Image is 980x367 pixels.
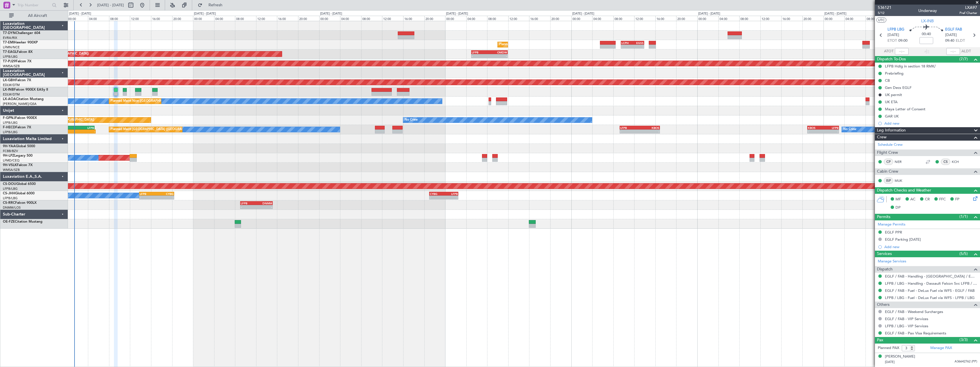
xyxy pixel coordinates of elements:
[3,145,35,148] a: 9H-YAAGlobal 5000
[885,230,902,235] div: EGLF PPR
[844,16,865,21] div: 04:00
[632,41,644,45] div: EGSS
[613,16,634,21] div: 08:00
[887,32,899,38] span: [DATE]
[885,78,890,83] div: CB
[508,16,529,21] div: 12:00
[3,158,19,163] a: LFMD/CEQ
[878,345,899,351] label: Planned PAX
[172,16,193,21] div: 20:00
[698,11,720,16] div: [DATE] - [DATE]
[930,345,952,351] a: Manage PAX
[320,11,342,16] div: [DATE] - [DATE]
[241,205,256,209] div: -
[571,16,593,21] div: 00:00
[3,31,16,35] span: T7-DYN
[3,41,14,44] span: T7-EMI
[939,197,946,202] span: FFC
[3,220,15,224] span: OE-FZE
[69,11,91,16] div: [DATE] - [DATE]
[109,16,130,21] div: 08:00
[808,126,823,129] div: KBOS
[640,126,659,129] div: KBOS
[361,16,382,21] div: 08:00
[424,16,445,21] div: 20:00
[3,50,33,54] a: T7-EAGLFalcon 8X
[885,288,975,293] a: EGLF / FAB - Fuel - DeLux Fuel via WFS - EGLF / FAB
[884,244,977,249] div: Add new
[3,154,33,157] a: 9H-LPZLegacy 500
[592,16,613,21] div: 04:00
[802,16,824,21] div: 20:00
[6,11,62,20] button: All Aircraft
[3,88,48,91] a: LX-INBFalcon 900EX EASy II
[781,16,802,21] div: 16:00
[885,107,925,111] div: Maya Letter of Consent
[3,206,21,210] a: DNMM/LOS
[655,16,676,21] div: 16:00
[256,16,277,21] div: 12:00
[3,145,16,148] span: 9H-YAA
[878,222,905,228] a: Manage Permits
[877,337,883,344] span: Pax
[444,192,458,196] div: LFPB
[941,159,950,165] div: CS
[910,197,915,202] span: AC
[3,182,16,186] span: CS-DOU
[194,11,216,16] div: [DATE] - [DATE]
[256,202,272,205] div: DNMM
[3,83,20,87] a: EDLW/DTM
[865,16,887,21] div: 08:00
[884,121,977,126] div: Add new
[824,16,845,21] div: 00:00
[621,45,632,48] div: -
[256,205,272,209] div: -
[15,14,60,18] span: All Aircraft
[195,1,229,10] button: Refresh
[17,1,50,9] input: Trip Number
[156,196,174,199] div: -
[3,126,15,129] span: F-HECD
[895,205,901,211] span: DP
[877,56,906,63] span: Dispatch To-Dos
[3,192,35,195] a: CS-JHHGlobal 6000
[887,38,897,44] span: ETOT
[3,192,15,195] span: CS-JHH
[3,116,15,120] span: F-GPNJ
[885,331,946,336] a: EGLF / FAB - Pax Visa Requirements
[877,251,892,257] span: Services
[156,192,174,196] div: CYBG
[3,126,31,129] a: F-HECDFalcon 7X
[3,92,20,97] a: EDLW/DTM
[885,281,977,286] a: LFPB / LBG - Handling - Dassault Falcon Svc LFPB / LBG
[959,56,968,62] span: (7/7)
[111,97,174,105] div: Planned Maint Nice ([GEOGRAPHIC_DATA])
[298,16,319,21] div: 20:00
[895,178,907,183] a: MUK
[620,130,640,133] div: -
[824,11,846,16] div: [DATE] - [DATE]
[877,214,890,220] span: Permits
[918,8,937,14] div: Underway
[472,54,489,58] div: -
[97,3,124,8] span: [DATE] - [DATE]
[885,324,928,328] a: LFPB / LBG - VIP Services
[961,49,971,54] span: ALDT
[877,168,898,175] span: Cabin Crew
[945,32,957,38] span: [DATE]
[808,130,823,133] div: -
[489,54,507,58] div: -
[3,31,40,35] a: T7-DYNChallenger 604
[3,196,18,200] a: LFPB/LBG
[676,16,697,21] div: 20:00
[632,45,644,48] div: -
[885,64,936,69] div: LFPB Hdlg in section 18 RMK/
[71,130,95,133] div: -
[572,11,594,16] div: [DATE] - [DATE]
[959,11,977,15] span: Pref Charter
[877,127,906,134] span: Leg Information
[952,159,965,164] a: KCH
[69,126,94,129] div: LFPB
[319,16,340,21] div: 00:00
[3,168,20,172] a: WMSA/SZB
